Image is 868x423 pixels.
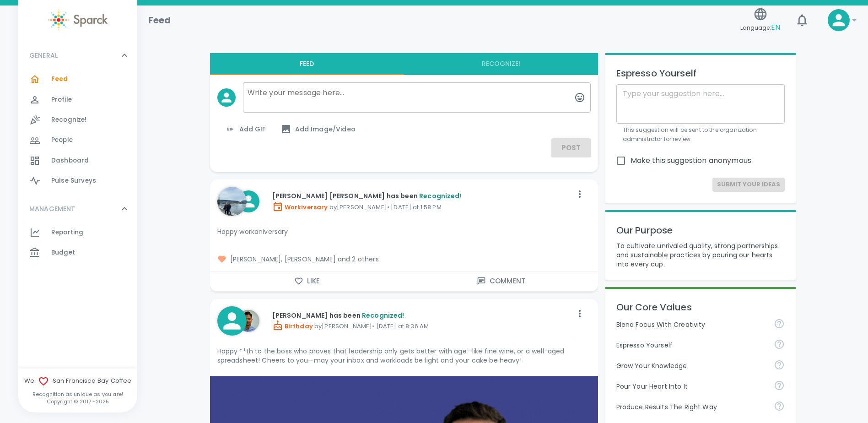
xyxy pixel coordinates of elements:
[774,318,785,329] svg: Achieve goals today and innovate for tomorrow
[18,110,137,130] a: Recognize!
[616,402,766,412] p: Produce Results The Right Way
[774,339,785,350] svg: Share your voice and your ideas
[272,203,328,211] span: Workiversary
[18,130,137,150] a: People
[210,53,404,75] button: Feed
[18,390,137,398] p: Recognition as unique as you are!
[616,361,766,370] p: Grow Your Knowledge
[774,359,785,370] svg: Follow your curiosity and learn together
[51,75,68,84] span: Feed
[774,380,785,391] svg: Come to work to make a difference in your own way
[272,322,313,331] span: Birthday
[210,271,404,291] button: Like
[616,223,785,238] p: Our Purpose
[616,320,766,329] p: Blend Focus With Creativity
[280,124,356,135] span: Add Image/Video
[18,151,137,171] a: Dashboard
[404,53,598,75] button: Recognize!
[51,115,87,125] span: Recognize!
[51,95,72,104] span: Profile
[774,401,785,412] svg: Find success working together and doing the right thing
[217,255,591,264] span: [PERSON_NAME], [PERSON_NAME] and 2 others
[18,69,137,195] div: GENERAL
[29,204,75,213] p: MANAGEMENT
[18,398,137,405] p: Copyright © 2017 - 2025
[210,53,598,75] div: interaction tabs
[272,311,572,320] p: [PERSON_NAME] has been
[18,171,137,191] a: Pulse Surveys
[616,300,785,315] p: Our Core Values
[18,222,137,267] div: MANAGEMENT
[51,228,83,237] span: Reporting
[225,124,266,135] span: Add GIF
[18,69,137,89] a: Feed
[362,311,404,320] span: Recognized!
[48,9,108,31] img: Sparck logo
[631,155,752,166] span: Make this suggestion anonymous
[18,222,137,243] a: Reporting
[272,201,572,212] p: by [PERSON_NAME] • [DATE] at 1:58 PM
[616,341,766,350] p: Espresso Yourself
[148,13,171,27] h1: Feed
[623,125,778,144] p: This suggestion will be sent to the organization administrator for review.
[419,191,462,201] span: Recognized!
[51,176,96,185] span: Pulse Surveys
[18,90,137,110] a: Profile
[18,376,137,387] span: We San Francisco Bay Coffee
[616,382,766,391] p: Pour Your Heart Into It
[51,136,73,145] span: People
[51,248,75,257] span: Budget
[18,42,137,69] div: GENERAL
[51,156,89,165] span: Dashboard
[737,4,784,37] button: Language:EN
[217,347,591,365] p: Happy **th to the boss who proves that leadership only gets better with age—like fine wine, or a ...
[18,9,137,31] a: Sparck logo
[771,22,780,33] span: EN
[272,320,572,331] p: by [PERSON_NAME] • [DATE] at 8:36 AM
[217,187,247,216] img: Picture of Anna Belle Heredia
[29,51,58,60] p: GENERAL
[18,243,137,263] a: Budget
[237,310,259,332] img: Picture of Mikhail Coloyan
[18,195,137,222] div: MANAGEMENT
[616,241,785,269] p: To cultivate unrivaled quality, strong partnerships and sustainable practices by pouring our hear...
[217,227,591,236] p: Happy workaniversary
[740,22,780,34] span: Language:
[404,271,598,291] button: Comment
[616,66,785,81] p: Espresso Yourself
[272,191,572,201] p: [PERSON_NAME] [PERSON_NAME] has been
